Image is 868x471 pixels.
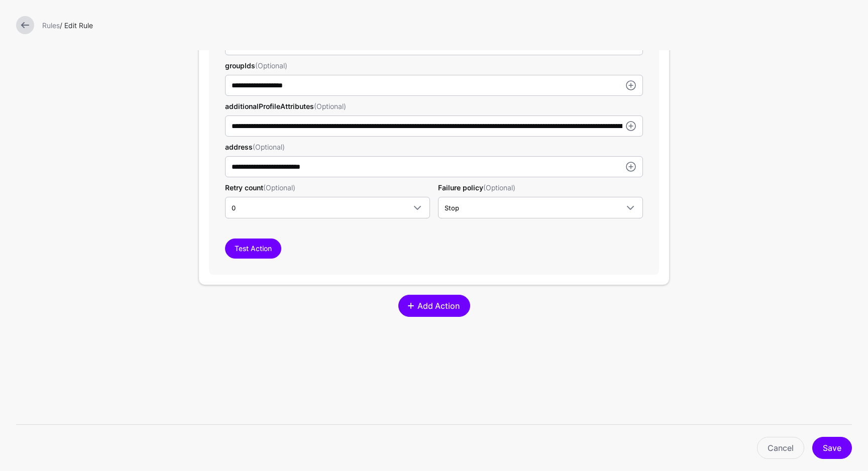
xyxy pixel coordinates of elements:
[314,102,346,110] span: (Optional)
[445,204,459,212] span: Stop
[812,437,852,459] button: Save
[225,142,285,152] label: address
[263,183,295,192] span: (Optional)
[416,300,461,312] span: Add Action
[225,239,281,259] button: Test Action
[253,143,285,151] span: (Optional)
[232,204,236,212] span: 0
[225,101,346,111] label: additionalProfileAttributes
[42,21,60,30] a: Rules
[225,182,295,193] label: Retry count
[225,60,287,71] label: groupIds
[757,437,804,459] a: Cancel
[483,183,515,192] span: (Optional)
[255,61,287,70] span: (Optional)
[438,182,515,193] label: Failure policy
[38,20,856,31] div: / Edit Rule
